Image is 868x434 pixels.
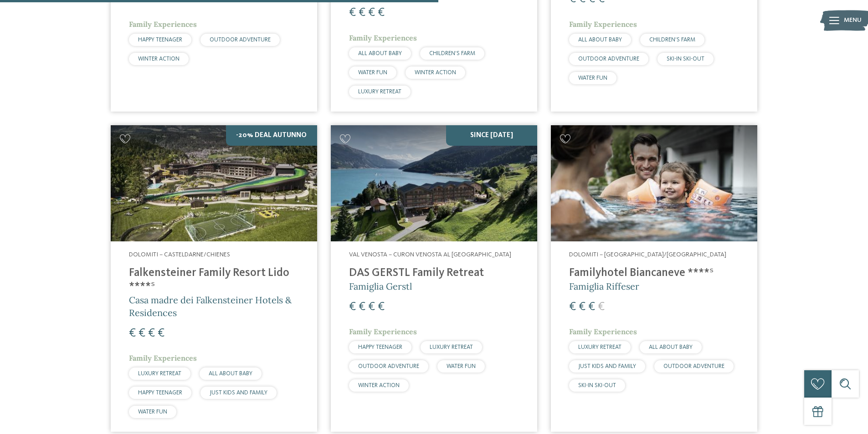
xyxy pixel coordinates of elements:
[569,266,739,280] h4: Familyhotel Biancaneve ****ˢ
[210,37,271,43] span: OUTDOOR ADVENTURE
[349,281,412,292] span: Famiglia Gerstl
[368,301,375,313] span: €
[447,363,476,369] span: WATER FUN
[138,371,181,377] span: LUXURY RETREAT
[349,301,356,313] span: €
[578,344,621,350] span: LUXURY RETREAT
[430,344,473,350] span: LUXURY RETREAT
[138,37,182,43] span: HAPPY TEENAGER
[551,125,757,432] a: Cercate un hotel per famiglie? Qui troverete solo i migliori! Dolomiti – [GEOGRAPHIC_DATA]/[GEOGR...
[569,20,637,29] span: Family Experiences
[578,363,636,369] span: JUST KIDS AND FAMILY
[649,37,695,43] span: CHILDREN’S FARM
[129,20,197,29] span: Family Experiences
[649,344,693,350] span: ALL ABOUT BABY
[578,56,639,62] span: OUTDOOR ADVENTURE
[378,301,385,313] span: €
[349,251,511,258] span: Val Venosta – Curon Venosta al [GEOGRAPHIC_DATA]
[569,301,576,313] span: €
[138,409,167,415] span: WATER FUN
[579,301,586,313] span: €
[349,327,417,336] span: Family Experiences
[349,7,356,19] span: €
[129,251,230,258] span: Dolomiti – Casteldarne/Chienes
[158,327,164,339] span: €
[129,327,136,339] span: €
[138,56,180,62] span: WINTER ACTION
[415,70,456,76] span: WINTER ACTION
[667,56,704,62] span: SKI-IN SKI-OUT
[569,327,637,336] span: Family Experiences
[598,301,605,313] span: €
[209,371,252,377] span: ALL ABOUT BABY
[588,301,595,313] span: €
[111,125,317,432] a: Cercate un hotel per famiglie? Qui troverete solo i migliori! -20% Deal Autunno Dolomiti – Castel...
[359,301,365,313] span: €
[429,51,475,56] span: CHILDREN’S FARM
[138,390,182,396] span: HAPPY TEENAGER
[358,89,401,95] span: LUXURY RETREAT
[578,75,607,81] span: WATER FUN
[663,363,724,369] span: OUTDOOR ADVENTURE
[129,294,292,318] span: Casa madre dei Falkensteiner Hotels & Residences
[210,390,267,396] span: JUST KIDS AND FAMILY
[551,125,757,241] img: Cercate un hotel per famiglie? Qui troverete solo i migliori!
[111,125,317,241] img: Cercate un hotel per famiglie? Qui troverete solo i migliori!
[359,7,365,19] span: €
[358,383,400,388] span: WINTER ACTION
[378,7,385,19] span: €
[139,327,145,339] span: €
[358,51,402,56] span: ALL ABOUT BABY
[358,70,387,76] span: WATER FUN
[569,251,726,258] span: Dolomiti – [GEOGRAPHIC_DATA]/[GEOGRAPHIC_DATA]
[578,37,622,43] span: ALL ABOUT BABY
[368,7,375,19] span: €
[349,33,417,42] span: Family Experiences
[349,266,519,280] h4: DAS GERSTL Family Retreat
[578,383,616,388] span: SKI-IN SKI-OUT
[129,353,197,363] span: Family Experiences
[569,281,639,292] span: Famiglia Riffeser
[148,327,155,339] span: €
[129,266,299,294] h4: Falkensteiner Family Resort Lido ****ˢ
[331,125,537,432] a: Cercate un hotel per famiglie? Qui troverete solo i migliori! SINCE [DATE] Val Venosta – Curon Ve...
[358,344,402,350] span: HAPPY TEENAGER
[331,125,537,241] img: Cercate un hotel per famiglie? Qui troverete solo i migliori!
[358,363,419,369] span: OUTDOOR ADVENTURE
